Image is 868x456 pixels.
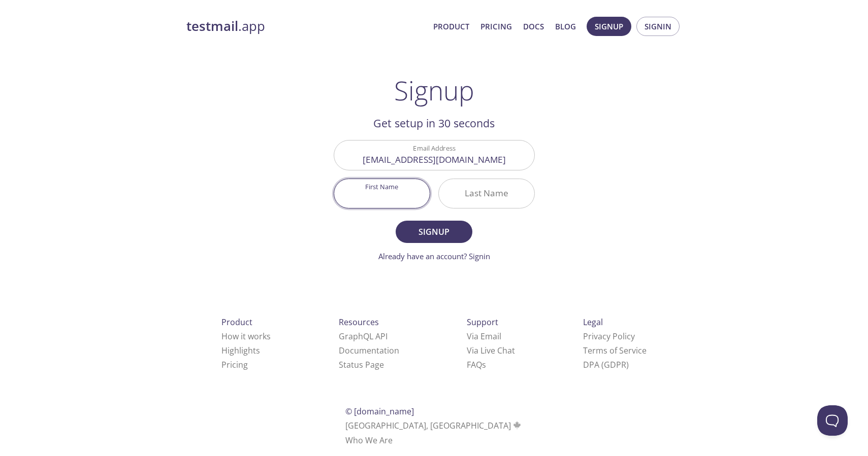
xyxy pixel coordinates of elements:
span: s [482,359,486,370]
a: Docs [523,20,544,33]
a: testmail.app [186,18,425,35]
h1: Signup [394,75,474,106]
a: Highlights [221,345,260,356]
button: Signup [396,221,472,243]
a: Status Page [339,359,384,370]
span: Signin [645,20,671,33]
span: [GEOGRAPHIC_DATA], [GEOGRAPHIC_DATA] [345,420,523,431]
strong: testmail [186,17,238,35]
a: Documentation [339,345,399,356]
span: Legal [583,317,603,328]
span: © [DOMAIN_NAME] [345,406,414,417]
button: Signin [636,17,680,36]
span: Resources [339,317,379,328]
a: FAQ [467,359,486,370]
a: GraphQL API [339,331,388,342]
a: Via Live Chat [467,345,515,356]
span: Signup [407,225,461,239]
a: Privacy Policy [583,331,635,342]
a: Pricing [480,20,512,33]
a: Pricing [221,359,248,370]
a: Product [433,20,469,33]
a: Blog [555,20,576,33]
span: Signup [595,20,623,33]
iframe: Help Scout Beacon - Open [817,405,848,436]
a: How it works [221,331,271,342]
a: Via Email [467,331,501,342]
button: Signup [587,17,631,36]
a: Terms of Service [583,345,647,356]
span: Product [221,317,252,328]
span: Support [467,317,498,328]
a: DPA (GDPR) [583,359,629,370]
a: Who We Are [345,435,393,446]
h2: Get setup in 30 seconds [334,115,535,132]
a: Already have an account? Signin [378,251,490,261]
